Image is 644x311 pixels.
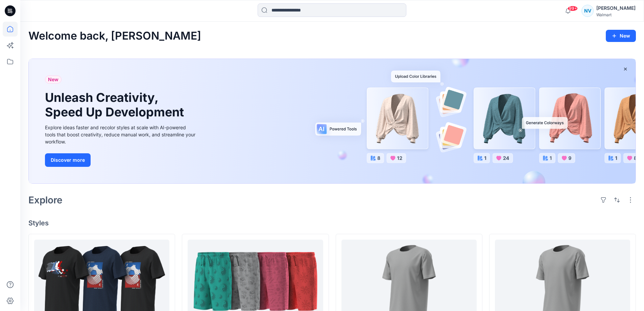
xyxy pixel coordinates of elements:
h2: Welcome back, [PERSON_NAME] [28,30,201,42]
div: NV [581,5,594,17]
div: [PERSON_NAME] [596,4,636,12]
h1: Unleash Creativity, Speed Up Development [45,90,187,119]
a: Discover more [45,153,197,167]
h2: Explore [28,195,63,205]
span: New [48,75,58,84]
button: New [606,30,636,42]
div: Walmart [596,12,636,17]
h4: Styles [28,219,636,227]
span: 99+ [568,6,578,11]
div: Explore ideas faster and recolor styles at scale with AI-powered tools that boost creativity, red... [45,124,197,145]
button: Discover more [45,153,91,167]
